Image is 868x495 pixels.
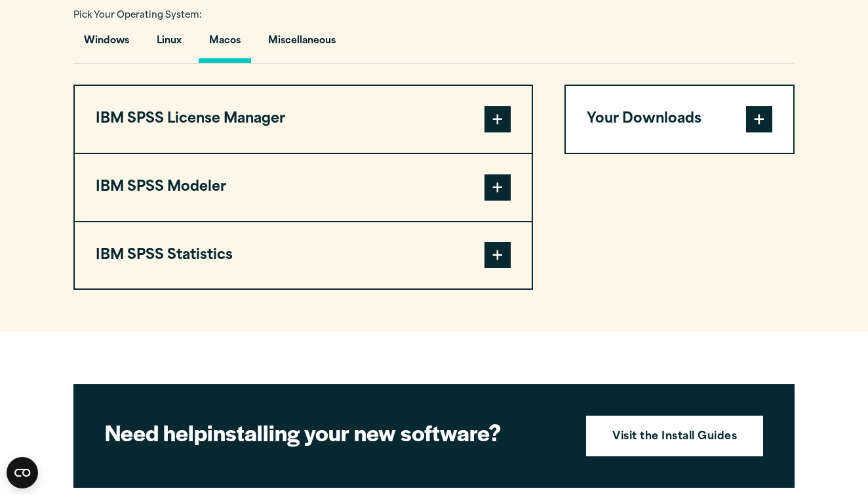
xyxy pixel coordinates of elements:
[105,418,564,447] h2: installing your new software?
[146,26,192,63] button: Linux
[586,416,763,456] a: Visit the Install Guides
[105,416,207,448] strong: Need help
[75,154,532,221] button: IBM SPSS Modeler
[75,86,532,153] button: IBM SPSS License Manager
[199,26,251,63] button: Macos
[73,11,202,20] span: Pick Your Operating System:
[7,457,38,488] button: Open CMP widget
[612,429,737,446] strong: Visit the Install Guides
[258,26,346,63] button: Miscellaneous
[75,222,532,289] button: IBM SPSS Statistics
[73,26,140,63] button: Windows
[566,86,793,153] button: Your Downloads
